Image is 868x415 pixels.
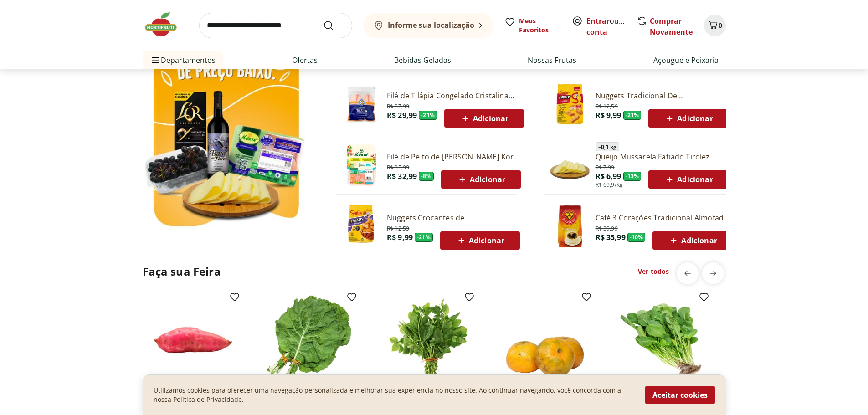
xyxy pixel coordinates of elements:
[387,152,521,162] a: Filé de Peito de [PERSON_NAME] Korin 600g
[440,231,520,250] button: Adicionar
[387,232,413,242] span: R$ 9,99
[460,113,508,124] span: Adicionar
[292,55,318,66] a: Ofertas
[363,13,493,38] button: Informe sua localização
[339,82,383,126] img: Filé de Tilápia Congelado Cristalina 400g
[323,20,345,31] button: Submit Search
[704,15,726,36] button: Carrinho
[548,143,592,187] img: Queijo Mussarela Fatiado Tirolez
[143,264,221,279] h2: Faça sua Feira
[394,55,451,66] a: Bebidas Geladas
[596,110,621,120] span: R$ 9,99
[519,16,561,35] span: Meus Favoritos
[154,386,634,404] p: Utilizamos cookies para oferecer uma navegação personalizada e melhorar sua experiencia no nosso ...
[664,113,713,124] span: Adicionar
[623,111,642,120] span: - 21 %
[199,13,352,38] input: search
[596,171,621,181] span: R$ 6,99
[650,16,693,37] a: Comprar Novamente
[150,295,236,382] img: Batata Doce Unidade
[387,101,409,110] span: R$ 37,99
[664,174,713,185] span: Adicionar
[668,235,717,246] span: Adicionar
[339,205,383,248] img: Nuggets Crocantes de Frango Sadia 300g
[387,110,417,120] span: R$ 29,99
[150,49,216,71] span: Departamentos
[652,231,732,250] button: Adicionar
[457,174,505,185] span: Adicionar
[596,162,615,171] span: R$ 7,99
[387,223,409,232] span: R$ 12,59
[143,11,188,38] img: Hortifruti
[648,109,728,128] button: Adicionar
[623,172,642,181] span: - 13 %
[586,16,610,26] a: Entrar
[267,295,354,382] img: Couve Mineira Unidade
[596,181,623,189] span: R$ 69,9/Kg
[596,152,729,162] a: Queijo Mussarela Fatiado Tirolez
[596,223,618,232] span: R$ 39,99
[719,21,722,30] span: 0
[387,162,409,171] span: R$ 35,99
[441,170,521,189] button: Adicionar
[419,172,434,181] span: - 8 %
[548,205,592,248] img: Café Três Corações Tradicional Almofada 500g
[504,16,561,35] a: Meus Favoritos
[596,213,733,223] a: Café 3 Corações Tradicional Almofada 500g
[387,171,417,181] span: R$ 32,99
[596,101,618,110] span: R$ 12,59
[638,267,669,276] a: Ver todos
[653,55,719,66] a: Açougue e Peixaria
[387,213,520,223] a: Nuggets Crocantes de [PERSON_NAME] 300g
[419,111,437,120] span: - 21 %
[387,91,524,101] a: Filé de Tilápia Congelado Cristalina 400g
[619,295,706,382] img: Rúcula Hidropônica
[415,233,433,242] span: - 21 %
[627,233,646,242] span: - 10 %
[456,235,504,246] span: Adicionar
[385,295,471,382] img: Espinafre Unidade
[143,16,309,238] img: Ver todos
[586,16,637,37] a: Criar conta
[702,262,724,284] button: next
[548,82,592,126] img: Nuggets Tradicional de Frango Sadia - 300g
[596,91,729,101] a: Nuggets Tradicional De [PERSON_NAME] - 300G
[444,109,524,128] button: Adicionar
[150,49,161,71] button: Menu
[528,55,576,66] a: Nossas Frutas
[648,170,728,189] button: Adicionar
[596,232,626,242] span: R$ 35,99
[388,20,474,30] b: Informe sua localização
[586,15,627,37] span: ou
[596,142,619,151] span: ~ 0,1 kg
[339,143,383,187] img: Filé de Peito de Frango Congelado Korin 600g
[645,386,715,404] button: Aceitar cookies
[677,262,699,284] button: previous
[502,295,588,382] img: Mexerica Murcote Unidade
